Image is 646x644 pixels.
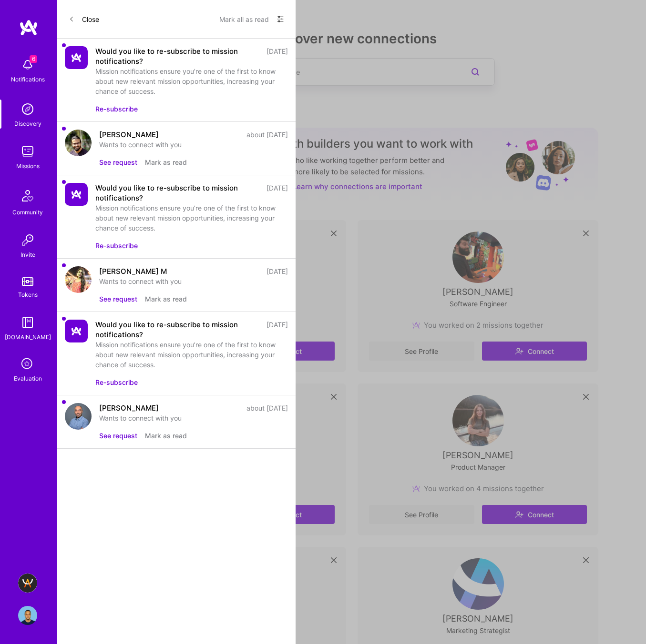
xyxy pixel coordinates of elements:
[95,203,288,233] div: Mission notifications ensure you’re one of the first to know about new relevant mission opportuni...
[19,19,38,36] img: logo
[18,142,37,161] img: teamwork
[99,294,137,304] button: See request
[267,320,288,340] div: [DATE]
[65,46,88,69] img: Company Logo
[246,403,288,413] div: about [DATE]
[22,277,33,286] img: tokens
[16,184,39,207] img: Community
[18,574,37,593] img: A.Team - Grow A.Team's Community & Demand
[99,130,159,140] div: [PERSON_NAME]
[18,231,37,250] img: Invite
[16,606,40,625] a: User Avatar
[267,46,288,66] div: [DATE]
[65,403,92,430] img: user avatar
[16,161,40,171] div: Missions
[16,574,40,593] a: A.Team - Grow A.Team's Community & Demand
[95,377,138,387] button: Re-subscribe
[18,100,37,119] img: discovery
[65,320,88,342] img: Company Logo
[18,290,38,300] div: Tokens
[95,46,261,66] div: Would you like to re-subscribe to mission notifications?
[18,606,37,625] img: User Avatar
[21,250,35,260] div: Invite
[267,266,288,276] div: [DATE]
[95,320,261,340] div: Would you like to re-subscribe to mission notifications?
[95,183,261,203] div: Would you like to re-subscribe to mission notifications?
[246,130,288,140] div: about [DATE]
[65,183,88,206] img: Company Logo
[267,183,288,203] div: [DATE]
[5,332,51,342] div: [DOMAIN_NAME]
[95,241,138,251] button: Re-subscribe
[65,130,92,156] img: user avatar
[19,355,37,373] i: icon SelectionTeam
[99,266,167,276] div: [PERSON_NAME] M
[65,266,92,293] img: user avatar
[145,431,187,441] button: Mark as read
[219,11,269,27] button: Mark all as read
[14,373,42,383] div: Evaluation
[12,207,43,217] div: Community
[99,431,137,441] button: See request
[145,294,187,304] button: Mark as read
[145,157,187,167] button: Mark as read
[95,104,138,114] button: Re-subscribe
[95,340,288,370] div: Mission notifications ensure you’re one of the first to know about new relevant mission opportuni...
[99,276,288,286] div: Wants to connect with you
[99,413,288,423] div: Wants to connect with you
[14,119,41,129] div: Discovery
[99,403,159,413] div: [PERSON_NAME]
[95,66,288,96] div: Mission notifications ensure you’re one of the first to know about new relevant mission opportuni...
[18,313,37,332] img: guide book
[69,11,99,27] button: Close
[99,140,288,150] div: Wants to connect with you
[99,157,137,167] button: See request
